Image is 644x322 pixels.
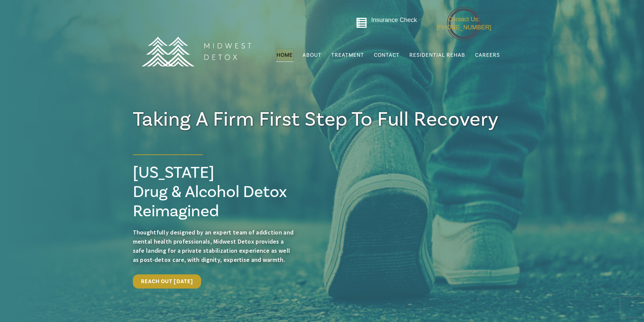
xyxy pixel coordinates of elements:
[409,49,466,61] a: Residential Rehab
[356,17,367,31] a: Go to midwestdetox.com/message-form-page/
[133,274,201,289] a: Reach Out [DATE]
[371,17,417,23] a: Insurance Check
[133,228,294,264] span: Thoughtfully designed by an expert team of addiction and mental health professionals, Midwest Det...
[436,16,491,30] span: Contact Us: [PHONE_NUMBER]
[423,16,505,31] a: Contact Us: [PHONE_NUMBER]
[331,49,365,61] a: Treatment
[373,49,400,61] a: Contact
[331,52,364,58] span: Treatment
[374,52,400,58] span: Contact
[475,52,500,58] span: Careers
[133,162,287,222] span: [US_STATE] Drug & Alcohol Detox Reimagined
[277,52,293,58] span: Home
[474,49,501,61] a: Careers
[133,106,499,132] span: Taking a firm First Step To full Recovery
[141,278,193,285] span: Reach Out [DATE]
[302,49,322,61] a: About
[303,52,321,58] span: About
[409,52,465,58] span: Residential Rehab
[137,22,255,81] img: MD Logo Horitzontal white-01 (1) (1)
[276,49,293,61] a: Home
